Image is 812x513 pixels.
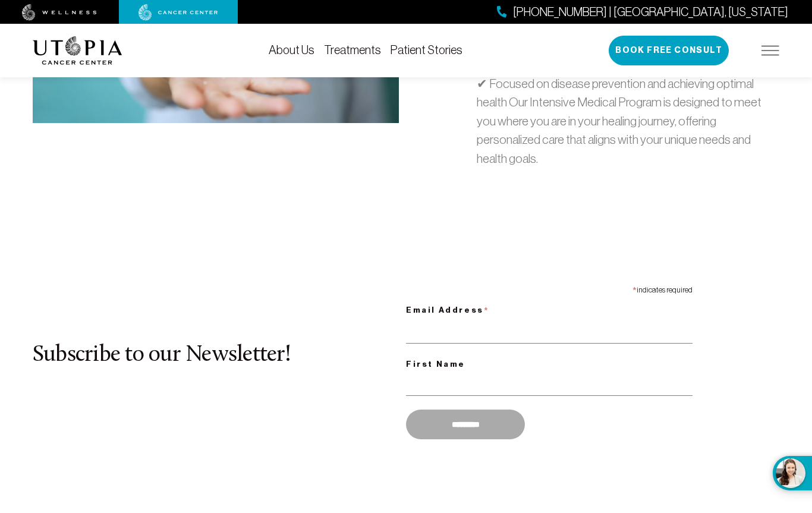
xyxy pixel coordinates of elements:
[269,43,314,56] a: About Us
[139,4,218,21] img: cancer center
[761,46,779,55] img: icon-hamburger
[406,280,693,297] div: indicates required
[406,357,693,372] label: First Name
[513,4,788,21] span: [PHONE_NUMBER] | [GEOGRAPHIC_DATA], [US_STATE]
[406,298,693,319] label: Email Address
[22,4,97,21] img: wellness
[33,343,406,368] h2: Subscribe to our Newsletter!
[324,43,381,56] a: Treatments
[609,36,729,65] button: Book Free Consult
[33,36,122,65] img: logo
[391,43,462,56] a: Patient Stories
[497,4,788,21] a: [PHONE_NUMBER] | [GEOGRAPHIC_DATA], [US_STATE]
